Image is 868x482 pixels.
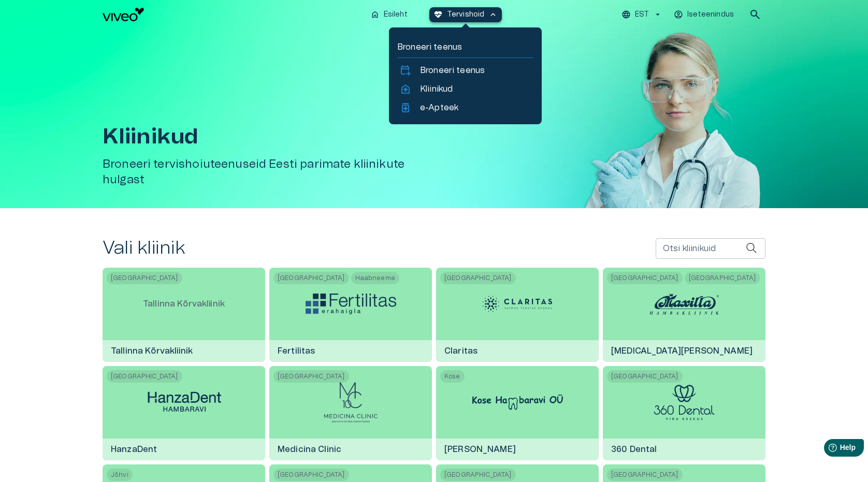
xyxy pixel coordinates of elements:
a: [GEOGRAPHIC_DATA]360 Dental logo360 Dental [603,366,765,460]
h6: Medicina Clinic [269,435,350,463]
img: 360 Dental logo [654,385,715,420]
a: home_healthKliinikud [399,83,531,95]
p: Broneeri teenus [420,64,485,77]
button: ecg_heartTervishoidkeyboard_arrow_up [429,7,502,22]
span: [GEOGRAPHIC_DATA] [107,272,182,284]
h6: Claritas [436,337,486,365]
span: search [749,8,761,21]
a: [GEOGRAPHIC_DATA]HaabneemeFertilitas logoFertilitas [269,268,432,362]
span: home [370,10,380,19]
p: Esileht [384,9,408,20]
p: Kliinikud [420,83,453,95]
button: EST [620,7,664,22]
a: [GEOGRAPHIC_DATA]Claritas logoClaritas [436,268,599,362]
h1: Kliinikud [103,125,438,149]
span: [GEOGRAPHIC_DATA] [107,370,182,383]
span: [GEOGRAPHIC_DATA] [273,272,349,284]
span: Haabneeme [351,272,399,284]
span: home_health [399,83,412,95]
img: Maxilla Hambakliinik logo [645,288,723,319]
span: Jõhvi [107,469,133,481]
h6: HanzaDent [103,435,165,463]
h2: Vali kliinik [103,237,185,259]
iframe: Help widget launcher [787,435,868,464]
button: homeEsileht [366,7,413,22]
img: Kose Hambaravi logo [472,395,563,410]
span: medication [399,101,412,114]
img: Viveo logo [103,8,144,21]
h6: Fertilitas [269,337,324,365]
p: EST [635,9,649,20]
p: Tallinna Kõrvakliinik [135,289,233,318]
a: medicatione-Apteek [399,101,531,114]
button: open search modal [745,4,765,25]
p: Tervishoid [447,9,485,20]
a: [GEOGRAPHIC_DATA]Medicina Clinic logoMedicina Clinic [269,366,432,460]
button: Iseteenindus [672,7,736,22]
span: [GEOGRAPHIC_DATA] [607,272,683,284]
a: [GEOGRAPHIC_DATA]HanzaDent logoHanzaDent [103,366,265,460]
h5: Broneeri tervishoiuteenuseid Eesti parimate kliinikute hulgast [103,157,438,187]
h6: [MEDICAL_DATA][PERSON_NAME] [603,337,761,365]
span: keyboard_arrow_up [488,10,498,19]
span: [GEOGRAPHIC_DATA] [607,370,683,383]
span: [GEOGRAPHIC_DATA] [685,272,760,284]
span: [GEOGRAPHIC_DATA] [440,469,516,481]
a: Navigate to homepage [103,8,362,21]
img: HanzaDent logo [139,388,229,417]
a: calendar_add_onBroneeri teenus [399,64,531,77]
h6: Tallinna Kõrvakliinik [103,337,201,365]
a: [GEOGRAPHIC_DATA][GEOGRAPHIC_DATA]Maxilla Hambakliinik logo[MEDICAL_DATA][PERSON_NAME] [603,268,765,362]
a: [GEOGRAPHIC_DATA]Tallinna KõrvakliinikTallinna Kõrvakliinik [103,268,265,362]
span: ecg_heart [433,10,443,19]
span: [GEOGRAPHIC_DATA] [273,370,349,383]
span: [GEOGRAPHIC_DATA] [440,272,516,284]
img: Claritas logo [479,288,556,319]
img: Fertilitas logo [306,294,396,314]
p: e-Apteek [420,101,458,114]
span: [GEOGRAPHIC_DATA] [273,469,349,481]
p: Iseteenindus [687,9,734,20]
img: Woman with doctor's equipment [558,29,765,340]
img: Medicina Clinic logo [323,382,378,423]
p: Broneeri teenus [397,41,533,53]
a: KoseKose Hambaravi logo[PERSON_NAME] [436,366,599,460]
span: calendar_add_on [399,64,412,77]
h6: [PERSON_NAME] [436,435,524,463]
span: Kose [440,370,465,383]
span: [GEOGRAPHIC_DATA] [607,469,683,481]
h6: 360 Dental [603,435,666,463]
